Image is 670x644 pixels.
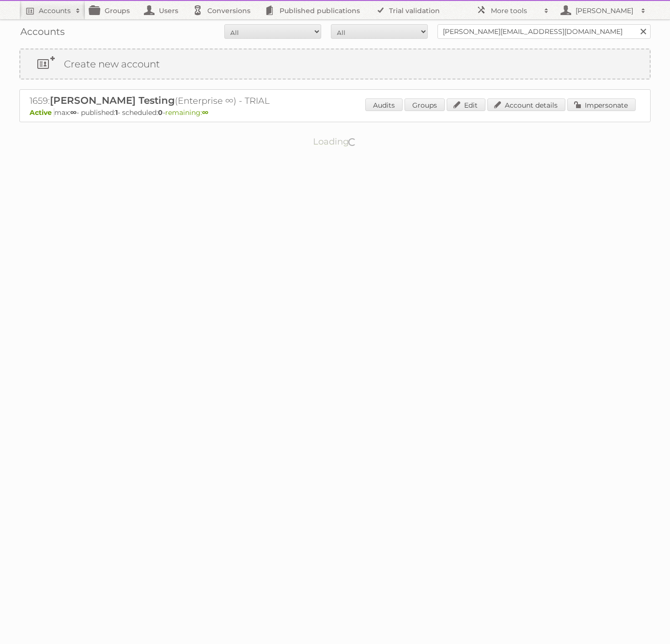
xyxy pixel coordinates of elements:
[365,98,403,111] a: Audits
[554,1,651,19] a: [PERSON_NAME]
[20,49,650,79] a: Create new account
[30,108,54,117] span: Active
[115,108,118,117] strong: 1
[158,108,163,117] strong: 0
[573,6,636,16] h2: [PERSON_NAME]
[50,95,175,106] span: [PERSON_NAME] Testing
[202,108,208,117] strong: ∞
[491,6,539,16] h2: More tools
[260,1,370,19] a: Published publications
[471,1,554,19] a: More tools
[447,98,485,111] a: Edit
[487,98,565,111] a: Account details
[567,98,636,111] a: Impersonate
[39,6,71,16] h2: Accounts
[85,1,140,19] a: Groups
[405,98,445,111] a: Groups
[370,1,450,19] a: Trial validation
[140,1,188,19] a: Users
[70,108,77,117] strong: ∞
[188,1,260,19] a: Conversions
[165,108,208,117] span: remaining:
[30,108,640,117] p: max: - published: - scheduled: -
[282,132,388,151] p: Loading
[19,1,85,19] a: Accounts
[30,95,369,107] h2: 1659: (Enterprise ∞) - TRIAL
